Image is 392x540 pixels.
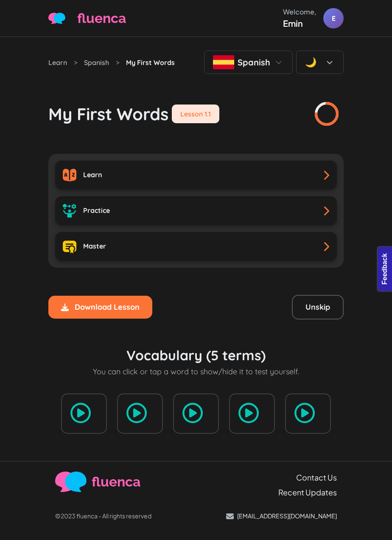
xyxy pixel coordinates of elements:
a: Recent Updates [278,486,337,498]
iframe: Ybug feedback widget [375,245,392,295]
p: [EMAIL_ADDRESS][DOMAIN_NAME] [237,512,337,520]
a: [EMAIL_ADDRESS][DOMAIN_NAME] [226,512,337,520]
img: degree-credential.svg [63,240,76,253]
span: fluenca [77,8,126,28]
h3: Practice [83,206,110,215]
h3: Master [83,242,106,250]
a: Contact Us [296,472,337,483]
a: Spanish [84,57,109,68]
span: fluenca [92,472,140,492]
a: Learn [55,161,337,189]
button: Unskip [292,295,344,319]
a: Master [55,232,337,261]
div: Lesson 1.1 [172,105,219,123]
h2: Vocabulary (5 terms) [126,347,266,364]
a: Learn [48,57,67,68]
span: > [74,57,77,68]
div: E [323,8,344,28]
div: Emin [283,17,316,30]
span: You can click or tap a word to show/hide it to test yourself. [93,367,299,376]
img: Spanish [213,55,234,69]
span: My First Words [126,57,175,68]
img: practice.svg [63,204,76,218]
span: > [116,57,119,68]
h1: My First Words [48,104,168,124]
div: Welcome, [283,7,316,17]
span: Spanish [238,57,270,68]
button: Download Lesson [48,296,152,319]
div: 🌙 [305,55,316,69]
a: Practice [55,196,337,225]
img: dictionary-alt.svg [63,168,76,182]
p: ©2023 fluenca - All rights reserved [55,512,151,520]
h3: Learn [83,171,102,179]
button: Feedback [4,3,48,17]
